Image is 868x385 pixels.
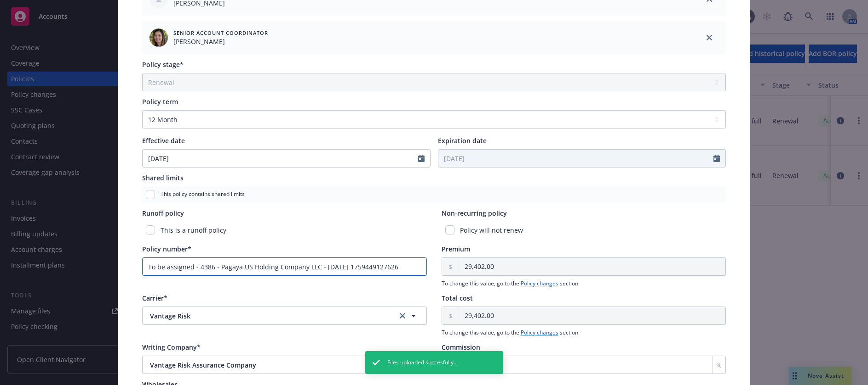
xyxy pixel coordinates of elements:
[521,279,558,287] a: Policy changes
[143,150,418,167] input: MM/DD/YYYY
[438,136,487,145] span: Expiration date
[173,37,268,46] span: [PERSON_NAME]
[442,343,480,352] span: Commission
[387,358,458,367] span: Files uploaded succesfully...
[442,209,507,218] span: Non-recurring policy
[142,60,184,69] span: Policy stage*
[442,279,726,288] span: To change this value, go to the section
[149,28,168,47] img: employee photo
[521,329,558,336] a: Policy changes
[142,222,427,239] div: This is a runoff policy
[142,209,184,218] span: Runoff policy
[150,311,382,321] span: Vantage Risk
[142,97,178,106] span: Policy term
[142,173,184,182] span: Shared limits
[704,32,715,43] a: close
[438,150,714,167] input: MM/DD/YYYY
[459,307,725,324] input: 0.00
[142,307,427,325] button: Vantage Riskclear selection
[418,155,425,162] svg: Calendar
[713,155,720,162] svg: Calendar
[459,258,725,275] input: 0.00
[142,356,427,374] button: Vantage Risk Assurance Companyclear selection
[173,29,268,37] span: Senior Account Coordinator
[397,310,408,321] a: clear selection
[716,360,722,370] span: %
[442,245,470,253] span: Premium
[142,245,191,253] span: Policy number*
[142,294,167,302] span: Carrier*
[442,329,726,337] span: To change this value, go to the section
[142,136,185,145] span: Effective date
[150,360,382,370] span: Vantage Risk Assurance Company
[142,343,201,352] span: Writing Company*
[142,186,726,203] div: This policy contains shared limits
[442,222,726,239] div: Policy will not renew
[442,294,473,302] span: Total cost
